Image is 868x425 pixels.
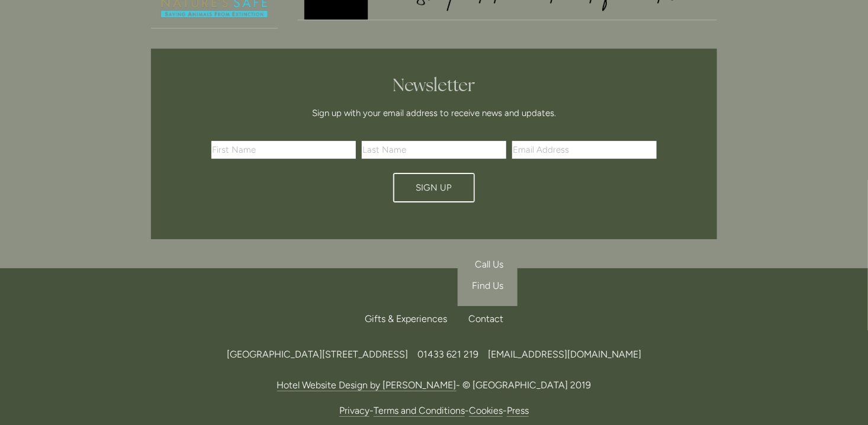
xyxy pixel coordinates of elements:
[507,405,529,417] a: Press
[475,259,503,270] span: Call Us
[211,141,356,159] input: First Name
[469,405,503,417] a: Cookies
[151,403,717,418] p: - - -
[458,254,517,275] a: Call Us
[374,405,465,417] a: Terms and Conditions
[416,182,452,193] span: Sign Up
[417,349,478,360] span: 01433 621 219
[277,379,456,391] a: Hotel Website Design by [PERSON_NAME]
[362,141,506,159] input: Last Name
[216,75,652,96] h2: Newsletter
[365,306,456,332] a: Gifts & Experiences
[512,141,657,159] input: Email Address
[472,280,503,291] span: Find Us
[488,349,641,360] a: [EMAIL_ADDRESS][DOMAIN_NAME]
[393,173,475,202] button: Sign Up
[151,377,717,393] p: - © [GEOGRAPHIC_DATA] 2019
[459,306,503,332] div: Contact
[339,405,369,417] a: Privacy
[458,275,517,297] a: Find Us
[365,313,447,324] span: Gifts & Experiences
[227,349,408,360] span: [GEOGRAPHIC_DATA][STREET_ADDRESS]
[216,106,652,120] p: Sign up with your email address to receive news and updates.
